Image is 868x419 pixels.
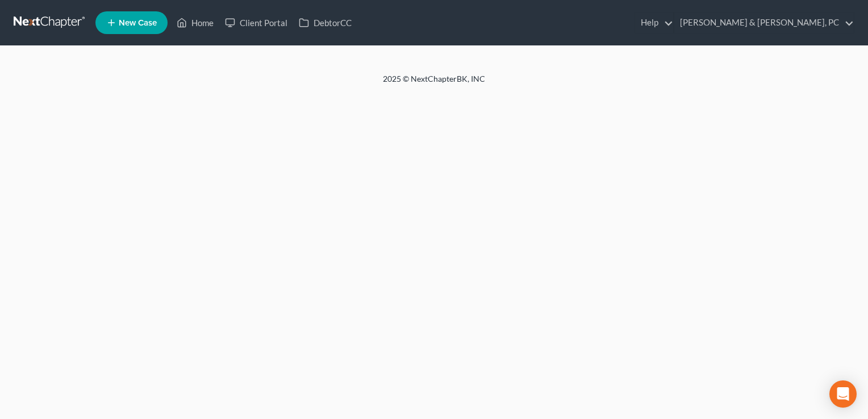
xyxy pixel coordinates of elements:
[635,12,673,33] a: Help
[293,12,357,33] a: DebtorCC
[219,12,293,33] a: Client Portal
[674,12,854,33] a: [PERSON_NAME] & [PERSON_NAME], PC
[95,11,168,34] new-legal-case-button: New Case
[829,380,857,408] div: Open Intercom Messenger
[171,12,219,33] a: Home
[110,73,758,94] div: 2025 © NextChapterBK, INC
